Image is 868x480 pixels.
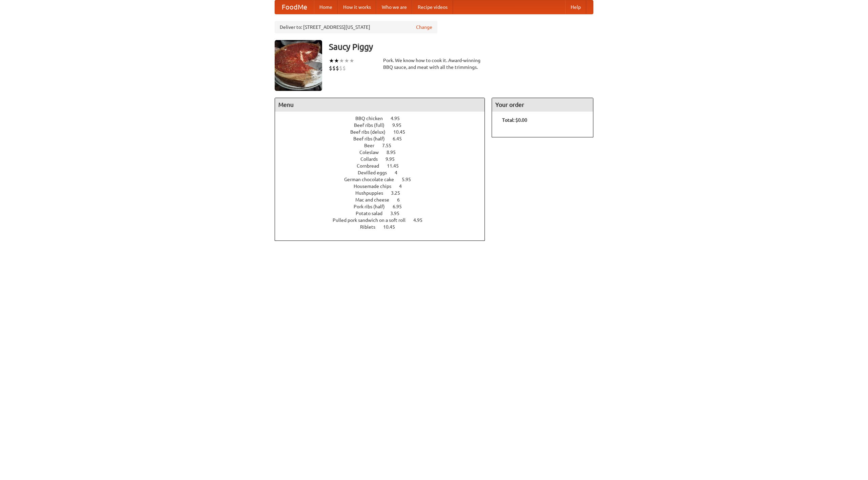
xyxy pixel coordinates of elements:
span: Riblets [360,224,382,230]
li: ★ [329,57,334,64]
a: Riblets 10.45 [360,224,408,230]
span: 6 [397,197,407,203]
span: Collards [360,156,384,162]
li: $ [336,64,339,72]
span: 8.95 [387,150,402,155]
span: 3.95 [390,211,406,216]
a: How it works [338,0,376,14]
span: Pork ribs (half) [354,204,392,209]
li: $ [332,64,336,72]
a: Beef ribs (delux) 10.45 [350,129,418,135]
span: Beef ribs (half) [353,136,392,141]
a: Mac and cheese 6 [355,197,412,203]
b: Total: $0.00 [502,117,527,123]
span: Cornbread [357,163,386,169]
a: Devilled eggs 4 [358,170,410,175]
li: ★ [344,57,349,64]
a: Hushpuppies 3.25 [355,190,413,196]
a: FoodMe [275,0,314,14]
a: Help [565,0,586,14]
li: ★ [334,57,339,64]
span: 4 [395,170,404,175]
img: angular.jpg [275,40,322,91]
span: Devilled eggs [358,170,394,175]
a: Cornbread 11.45 [357,163,411,169]
span: 10.45 [383,224,402,230]
span: 7.55 [382,143,398,148]
span: BBQ chicken [355,116,390,121]
li: $ [342,64,346,72]
h4: Menu [275,98,485,112]
div: Deliver to: [STREET_ADDRESS][US_STATE] [275,21,437,33]
a: Home [314,0,338,14]
a: Who we are [376,0,412,14]
a: Collards 9.95 [360,156,407,162]
span: 3.25 [391,190,407,196]
span: 11.45 [387,163,406,169]
a: BBQ chicken 4.95 [355,116,412,121]
span: Coleslaw [359,150,386,155]
a: Beef ribs (full) 9.95 [354,122,414,128]
a: Pork ribs (half) 6.95 [354,204,414,209]
span: 6.95 [393,204,409,209]
span: Housemade chips [354,184,398,189]
span: Beer [364,143,381,148]
li: $ [329,64,332,72]
h3: Saucy Piggy [329,40,593,54]
li: ★ [349,57,354,64]
span: 9.95 [392,122,408,128]
a: German chocolate cake 5.95 [344,177,423,182]
span: 4.95 [391,116,407,121]
span: Pulled pork sandwich on a soft roll [333,217,412,223]
span: 6.45 [393,136,409,141]
span: Hushpuppies [355,190,390,196]
a: Recipe videos [412,0,453,14]
span: Potato salad [356,211,389,216]
span: 9.95 [386,156,401,162]
span: 4 [399,184,409,189]
li: ★ [339,57,344,64]
span: Mac and cheese [355,197,396,203]
h4: Your order [492,98,593,112]
div: Pork. We know how to cook it. Award-winning BBQ sauce, and meat with all the trimmings. [383,57,485,71]
span: Beef ribs (delux) [350,129,392,135]
span: 4.95 [413,217,429,223]
a: Beef ribs (half) 6.45 [353,136,414,141]
span: German chocolate cake [344,177,401,182]
li: $ [339,64,342,72]
span: 10.45 [393,129,412,135]
a: Pulled pork sandwich on a soft roll 4.95 [333,217,435,223]
span: Beef ribs (full) [354,122,391,128]
a: Change [416,24,432,31]
a: Coleslaw 8.95 [359,150,408,155]
a: Potato salad 3.95 [356,211,412,216]
a: Beer 7.55 [364,143,404,148]
span: 5.95 [402,177,418,182]
a: Housemade chips 4 [354,184,414,189]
